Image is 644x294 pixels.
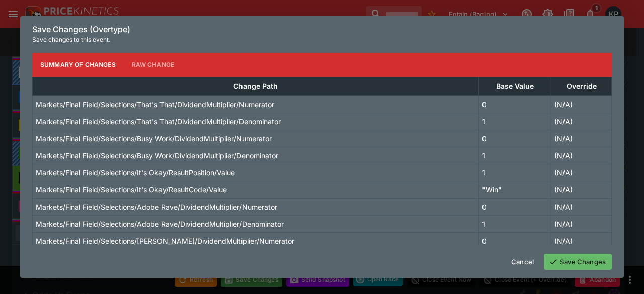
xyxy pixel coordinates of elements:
[478,232,551,249] td: 0
[32,24,612,35] h6: Save Changes (Overtype)
[36,202,277,212] p: Markets/Final Field/Selections/Adobe Rave/DividendMultiplier/Numerator
[551,232,612,249] td: (N/A)
[36,150,278,161] p: Markets/Final Field/Selections/Busy Work/DividendMultiplier/Denominator
[551,113,612,130] td: (N/A)
[478,95,551,113] td: 0
[36,99,274,110] p: Markets/Final Field/Selections/That's That/DividendMultiplier/Numerator
[478,181,551,198] td: "Win"
[478,164,551,181] td: 1
[505,254,540,270] button: Cancel
[32,35,612,45] p: Save changes to this event.
[33,77,479,95] th: Change Path
[478,147,551,164] td: 1
[124,53,183,77] button: Raw Change
[551,95,612,113] td: (N/A)
[478,130,551,147] td: 0
[478,215,551,232] td: 1
[36,167,235,178] p: Markets/Final Field/Selections/It's Okay/ResultPosition/Value
[478,113,551,130] td: 1
[478,77,551,95] th: Base Value
[36,219,284,229] p: Markets/Final Field/Selections/Adobe Rave/DividendMultiplier/Denominator
[551,215,612,232] td: (N/A)
[36,133,272,144] p: Markets/Final Field/Selections/Busy Work/DividendMultiplier/Numerator
[36,184,227,195] p: Markets/Final Field/Selections/It's Okay/ResultCode/Value
[551,198,612,215] td: (N/A)
[551,130,612,147] td: (N/A)
[32,53,124,77] button: Summary of Changes
[36,236,294,246] p: Markets/Final Field/Selections/[PERSON_NAME]/DividendMultiplier/Numerator
[544,254,612,270] button: Save Changes
[551,147,612,164] td: (N/A)
[36,116,281,127] p: Markets/Final Field/Selections/That's That/DividendMultiplier/Denominator
[551,181,612,198] td: (N/A)
[551,164,612,181] td: (N/A)
[551,77,612,95] th: Override
[478,198,551,215] td: 0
